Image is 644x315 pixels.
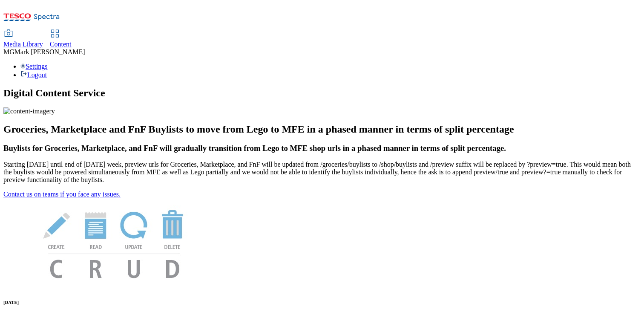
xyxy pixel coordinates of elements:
h3: Buylists for Groceries, Marketplace, and FnF will gradually transition from Lego to MFE shop urls... [3,144,641,153]
h2: Groceries, Marketplace and FnF Buylists to move from Lego to MFE in a phased manner in terms of s... [3,124,641,135]
h1: Digital Content Service [3,87,641,99]
span: Content [50,40,72,48]
a: Content [50,30,72,48]
span: MG [3,48,14,55]
a: Settings [20,63,48,70]
img: News Image [3,198,225,287]
img: content-imagery [3,107,55,115]
a: Contact us on teams if you face any issues. [3,191,121,198]
span: Mark [PERSON_NAME] [14,48,85,55]
span: Media Library [3,40,43,48]
a: Media Library [3,30,43,48]
a: Logout [20,71,47,78]
p: Starting [DATE] until end of [DATE] week, preview urls for Groceries, Marketplace, and FnF will b... [3,161,641,184]
h6: [DATE] [3,300,641,305]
